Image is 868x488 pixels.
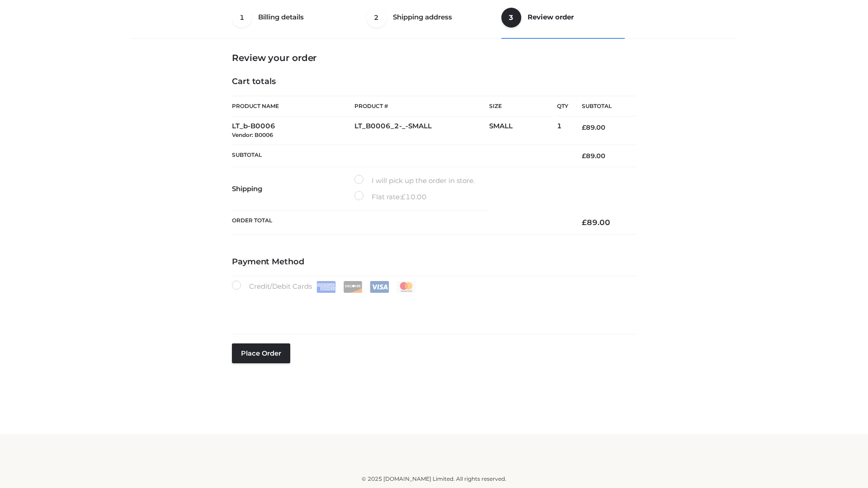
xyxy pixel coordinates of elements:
bdi: 89.00 [582,152,605,160]
h3: Review your order [232,52,636,63]
th: Shipping [232,167,354,211]
span: £ [582,152,586,160]
bdi: 89.00 [582,123,605,131]
h4: Payment Method [232,257,636,267]
td: LT_B0006_2-_-SMALL [354,117,489,145]
iframe: Secure payment input frame [230,291,634,324]
td: SMALL [489,117,557,145]
th: Product Name [232,96,354,117]
th: Qty [557,96,568,117]
th: Order Total [232,211,568,235]
h4: Cart totals [232,77,636,87]
div: © 2025 [DOMAIN_NAME] Limited. All rights reserved. [134,474,734,483]
bdi: 10.00 [401,192,427,201]
th: Product # [354,96,489,117]
img: Mastercard [396,281,416,293]
span: £ [582,123,586,131]
img: Amex [316,281,336,293]
label: I will pick up the order in store. [354,175,475,187]
label: Flat rate: [354,191,427,203]
th: Subtotal [568,96,636,117]
span: £ [582,218,587,227]
th: Size [489,96,552,117]
td: 1 [557,117,568,145]
th: Subtotal [232,145,568,167]
img: Visa [370,281,389,293]
bdi: 89.00 [582,218,610,227]
label: Credit/Debit Cards [232,281,417,293]
button: Place order [232,343,290,363]
small: Vendor: B0006 [232,131,273,138]
td: LT_b-B0006 [232,117,354,145]
img: Discover [343,281,363,293]
span: £ [401,192,406,201]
